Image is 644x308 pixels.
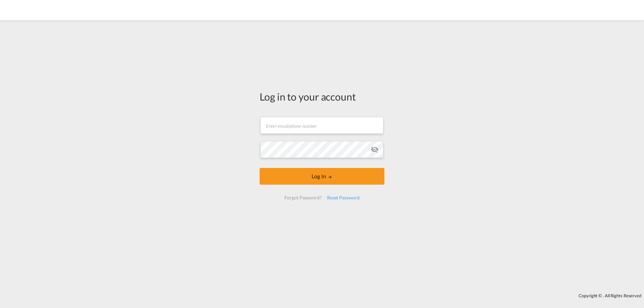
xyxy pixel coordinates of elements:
input: Enter email/phone number [260,117,383,134]
div: Forgot Password? [282,192,324,204]
div: Log in to your account [260,89,384,104]
md-icon: icon-eye-off [371,145,379,153]
button: LOGIN [260,168,384,185]
div: Reset Password [324,192,362,204]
